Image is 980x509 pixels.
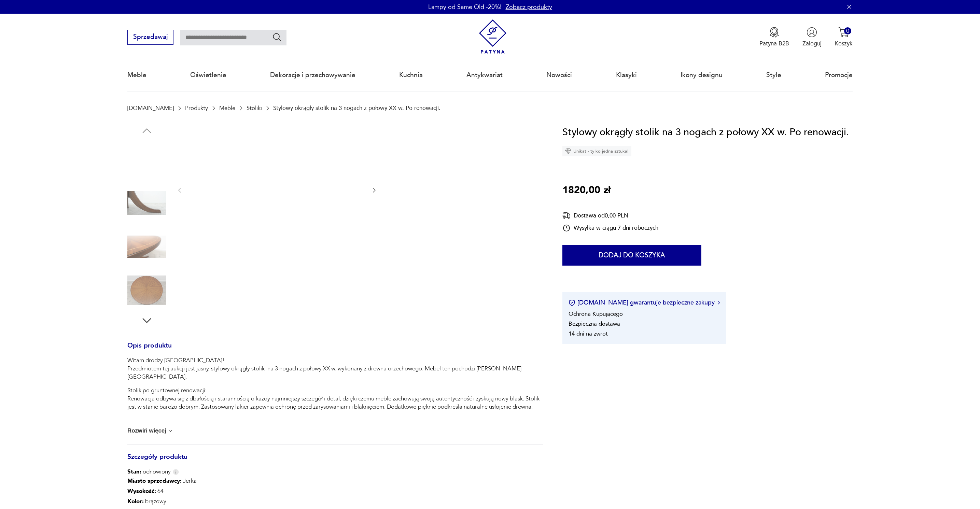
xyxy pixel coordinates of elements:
p: Zaloguj [802,40,822,47]
button: Szukaj [272,32,282,42]
img: Ikona diamentu [565,148,571,154]
a: Nowości [546,59,572,91]
img: Zdjęcie produktu Stylowy okrągły stolik na 3 nogach z połowy XX w. Po renowacji. [127,140,166,179]
b: Miasto sprzedawcy : [127,477,182,485]
button: [DOMAIN_NAME] gwarantuje bezpieczne zakupy [569,298,720,307]
a: Ikona medaluPatyna B2B [759,27,789,47]
p: Witam drodzy [GEOGRAPHIC_DATA]! Przedmiotem tej aukcji jest jasny, stylowy okrągły stolik na 3 no... [127,356,543,381]
a: Meble [127,59,146,91]
p: brązowy [127,496,197,507]
a: Antykwariat [466,59,503,91]
a: Klasyki [616,59,637,91]
p: Stolik po gruntownej renowacji: Renowacja odbywa się z dbałością i starannością o każdy najmniejs... [127,386,543,411]
a: Promocje [825,59,853,91]
a: Kuchnia [399,59,423,91]
img: Ikona dostawy [562,211,571,220]
img: Ikona medalu [769,27,780,38]
button: Sprzedawaj [127,30,173,45]
li: 14 dni na zwrot [569,330,608,338]
button: 0Koszyk [835,27,853,47]
p: Jerka [127,476,197,486]
img: Ikonka użytkownika [807,27,817,38]
img: Zdjęcie produktu Stylowy okrągły stolik na 3 nogach z połowy XX w. Po renowacji. [191,125,362,255]
div: Dostawa od 0,00 PLN [562,211,658,220]
h1: Stylowy okrągły stolik na 3 nogach z połowy XX w. Po renowacji. [562,125,849,140]
button: Patyna B2B [759,27,789,47]
img: Ikona strzałki w prawo [718,301,720,305]
img: Zdjęcie produktu Stylowy okrągły stolik na 3 nogach z połowy XX w. Po renowacji. [127,184,166,223]
button: Dodaj do koszyka [562,245,701,266]
a: Style [766,59,781,91]
p: Koszyk [835,40,853,47]
a: Sprzedawaj [127,35,173,40]
img: Info icon [173,469,179,475]
li: Ochrona Kupującego [569,310,623,318]
p: Patyna B2B [759,40,789,47]
span: odnowiony [127,468,171,476]
a: Produkty [185,105,208,111]
li: Bezpieczna dostawa [569,320,620,328]
p: Lampy od Same Old -20%! [428,3,502,11]
a: Ikony designu [681,59,723,91]
img: Ikona koszyka [838,27,849,38]
b: Kolor: [127,497,144,505]
a: Zobacz produkty [506,3,552,11]
a: Stoliki [247,105,262,111]
img: Ikona certyfikatu [569,299,575,306]
img: Zdjęcie produktu Stylowy okrągły stolik na 3 nogach z połowy XX w. Po renowacji. [127,271,166,310]
p: Stylowy okrągły stolik na 3 nogach z połowy XX w. Po renowacji. [273,105,440,111]
img: Zdjęcie produktu Stylowy okrągły stolik na 3 nogach z połowy XX w. Po renowacji. [127,227,166,266]
a: [DOMAIN_NAME] [127,105,174,111]
b: Wysokość : [127,487,156,495]
h3: Szczegóły produktu [127,454,543,468]
div: Wysyłka w ciągu 7 dni roboczych [562,224,658,232]
button: Rozwiń więcej [127,427,174,434]
div: 0 [844,27,851,34]
h3: Opis produktu [127,343,543,357]
p: 64 [127,486,197,496]
div: Unikat - tylko jedna sztuka! [562,146,631,156]
a: Dekoracje i przechowywanie [270,59,355,91]
a: Oświetlenie [190,59,226,91]
b: Stan: [127,468,141,476]
button: Zaloguj [802,27,822,47]
p: 1820,00 zł [562,183,611,198]
img: chevron down [167,427,174,434]
a: Meble [219,105,235,111]
img: Patyna - sklep z meblami i dekoracjami vintage [476,19,510,54]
